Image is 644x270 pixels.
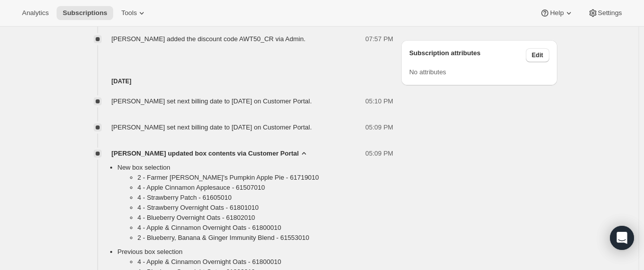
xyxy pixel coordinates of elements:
span: Edit [532,51,543,59]
span: [PERSON_NAME] added the discount code AWT50_CR via Admin. [112,35,306,43]
li: 4 - Apple & Cinnamon Overnight Oats - 61800010 [138,223,394,233]
h4: [DATE] [82,76,394,86]
span: Tools [121,9,137,17]
button: Settings [582,6,628,20]
li: 4 - Apple & Cinnamon Overnight Oats - 61800010 [138,257,394,267]
button: Analytics [16,6,55,20]
li: New box selection [118,163,394,247]
button: Tools [115,6,153,20]
span: 05:09 PM [366,122,394,132]
span: 07:57 PM [366,34,394,44]
span: Analytics [22,9,49,17]
span: 05:09 PM [366,149,394,159]
div: Open Intercom Messenger [610,226,634,250]
span: [PERSON_NAME] set next billing date to [DATE] on Customer Portal. [112,123,312,131]
button: Edit [526,48,549,62]
span: 05:10 PM [366,96,394,106]
span: Help [550,9,563,17]
button: Subscriptions [57,6,113,20]
li: 4 - Apple Cinnamon Applesauce - 61507010 [138,183,394,193]
button: Help [534,6,579,20]
span: No attributes [409,68,446,76]
li: 4 - Strawberry Overnight Oats - 61801010 [138,203,394,213]
span: [PERSON_NAME] set next billing date to [DATE] on Customer Portal. [112,97,312,105]
li: 2 - Blueberry, Banana & Ginger Immunity Blend - 61553010 [138,233,394,243]
span: Settings [598,9,622,17]
span: Subscriptions [63,9,107,17]
h3: Subscription attributes [409,48,526,62]
li: 2 - Farmer [PERSON_NAME]'s Pumpkin Apple Pie - 61719010 [138,173,394,183]
button: [PERSON_NAME] updated box contents via Customer Portal [112,149,309,159]
li: 4 - Blueberry Overnight Oats - 61802010 [138,213,394,223]
li: 4 - Strawberry Patch - 61605010 [138,193,394,203]
span: [PERSON_NAME] updated box contents via Customer Portal [112,149,299,159]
